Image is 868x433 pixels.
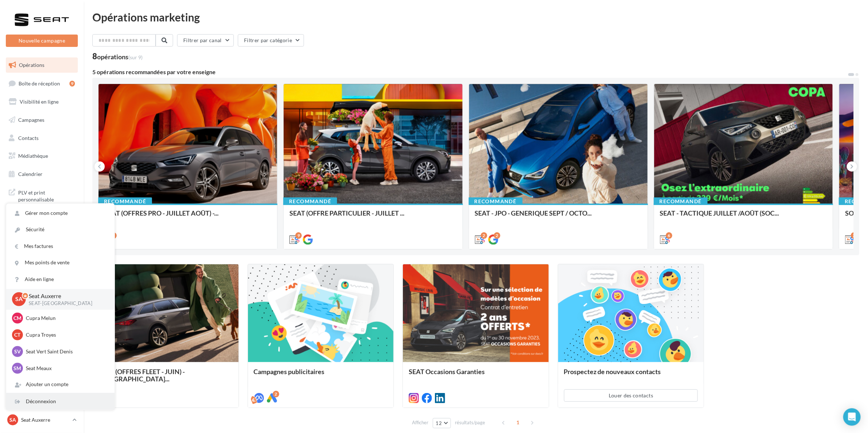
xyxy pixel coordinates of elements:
p: Seat Vert Saint Denis [26,348,106,355]
button: Filtrer par canal [177,34,234,47]
span: Médiathèque [18,153,48,159]
div: Recommandé [469,197,523,205]
a: Gérer mon compte [6,205,115,221]
div: Recommandé [98,197,152,205]
div: Déconnexion [6,393,115,410]
div: Opérations marketing [92,12,859,23]
span: (sur 9) [128,54,143,60]
a: Sécurité [6,221,115,238]
span: SEAT (OFFRES FLEET - JUIN) - [GEOGRAPHIC_DATA]... [99,368,185,383]
div: Recommandé [654,197,708,205]
div: 2 [273,391,279,397]
a: Boîte de réception9 [4,76,79,91]
div: 9 [69,81,75,87]
span: Prospectez de nouveaux contacts [564,368,661,376]
div: Ajouter un compte [6,376,115,393]
span: PLV et print personnalisable [18,188,75,203]
span: SEAT (OFFRES PRO - JUILLET AOÛT) -... [104,209,219,217]
span: SV [14,348,21,355]
button: Filtrer par catégorie [238,34,304,47]
button: Nouvelle campagne [6,35,78,47]
p: Seat Auxerre [21,416,69,424]
p: Seat Auxerre [29,292,103,300]
a: Campagnes DataOnDemand [4,209,79,230]
a: SA Seat Auxerre [6,413,78,427]
span: résultats/page [455,419,485,426]
div: 2 [481,232,487,239]
span: Contacts [18,135,39,141]
div: Open Intercom Messenger [843,408,861,426]
a: Visibilité en ligne [4,94,79,109]
div: opérations [97,53,143,60]
span: Opérations [19,62,44,68]
span: SEAT Occasions Garanties [409,368,485,376]
a: Mes points de vente [6,254,115,271]
div: 2 [494,232,500,239]
a: Mes factures [6,238,115,254]
p: Seat Meaux [26,365,106,372]
span: Afficher [412,419,429,426]
span: SEAT - JPO - GENERIQUE SEPT / OCTO... [475,209,592,217]
div: Recommandé [283,197,337,205]
button: Louer des contacts [564,389,698,402]
span: 12 [436,420,442,426]
div: 6 [666,232,672,239]
span: CM [13,314,21,322]
a: Contacts [4,131,79,146]
span: Campagnes publicitaires [254,368,325,376]
a: Aide en ligne [6,271,115,288]
div: 5 opérations recommandées par votre enseigne [92,69,848,75]
span: SA [9,416,16,424]
div: 8 [92,52,143,60]
div: 3 [851,232,857,239]
a: Campagnes [4,112,79,128]
button: 12 [433,418,451,428]
span: SM [14,365,21,372]
a: Opérations [4,57,79,73]
p: SEAT-[GEOGRAPHIC_DATA] [29,300,103,307]
p: Cupra Melun [26,314,106,322]
span: Boîte de réception [19,80,60,86]
span: Campagnes [18,117,44,123]
span: SEAT (OFFRE PARTICULIER - JUILLET ... [289,209,404,217]
a: PLV et print personnalisable [4,185,79,206]
span: Calendrier [18,171,43,177]
a: Calendrier [4,167,79,182]
span: Visibilité en ligne [20,99,59,105]
div: 9 [295,232,302,239]
span: SA [15,295,23,304]
span: CT [15,331,21,338]
a: Médiathèque [4,148,79,164]
span: 1 [512,417,524,428]
span: SEAT - TACTIQUE JUILLET /AOÛT (SOC... [660,209,779,217]
p: Cupra Troyes [26,331,106,338]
